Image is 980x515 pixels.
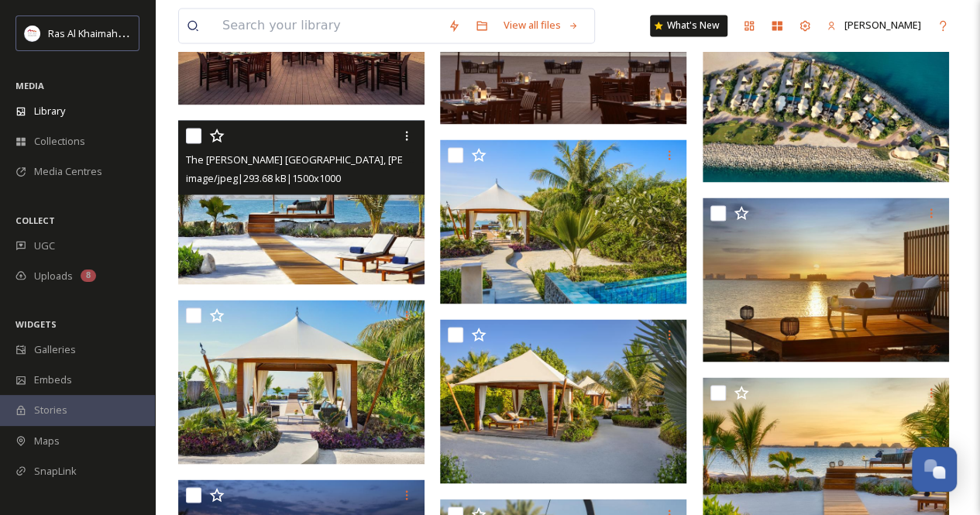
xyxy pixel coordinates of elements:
[34,403,67,417] span: Stories
[844,18,921,32] span: [PERSON_NAME]
[15,80,44,91] span: MEDIA
[25,26,40,41] img: Logo_RAKTDA_RGB-01.png
[178,300,425,464] img: The Ritz-Carlton Ras Al Khaimah, Al Hamra Beach resort Al Shamal Villa.jpg
[34,164,102,179] span: Media Centres
[34,134,85,149] span: Collections
[912,447,957,492] button: Open Chat
[186,151,678,166] span: The [PERSON_NAME] [GEOGRAPHIC_DATA], [PERSON_NAME][GEOGRAPHIC_DATA] [GEOGRAPHIC_DATA]jpg
[34,434,60,448] span: Maps
[34,342,76,357] span: Galleries
[34,464,77,479] span: SnapLink
[34,269,73,283] span: Uploads
[186,170,341,184] span: image/jpeg | 293.68 kB | 1500 x 1000
[48,26,267,40] span: Ras Al Khaimah Tourism Development Authority
[15,318,57,330] span: WIDGETS
[496,10,586,40] a: View all files
[178,120,425,284] img: The Ritz-Carlton Ras Al Khaimah, Al Hamra Beach resort Al Shamal Villa.jpg
[34,104,65,118] span: Library
[81,270,96,282] div: 8
[819,10,929,40] a: [PERSON_NAME]
[215,9,440,43] input: Search your library
[440,319,686,483] img: The Ritz-Carlton Ras Al Khaimah, Al Hamra Beach resort Al Bahar Villa.jpg
[440,139,686,304] img: The Ritz-Carlton Ras Al Khaimah, Al Hamra Beach resort Al Shamal Villa.jpg
[34,373,72,387] span: Embeds
[15,215,55,226] span: COLLECT
[34,239,55,253] span: UGC
[650,15,727,36] a: What's New
[703,197,949,362] img: The Ritz-Carlton Ras Al Khaimah, Al Hamra Beach resort Al Shamal Villa.jpg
